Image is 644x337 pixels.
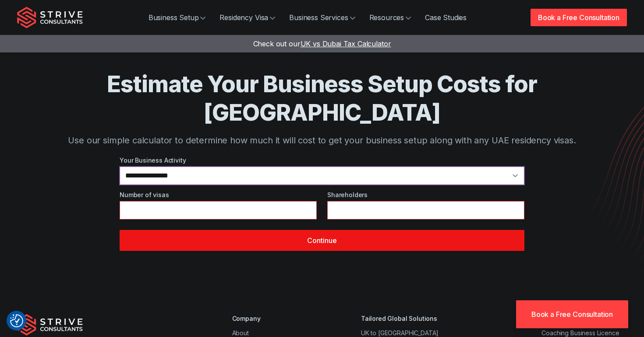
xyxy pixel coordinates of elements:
[120,230,524,251] button: Continue
[282,9,362,26] a: Business Services
[17,314,83,336] img: Strive Consultants
[253,39,391,48] a: Check out ourUK vs Dubai Tax Calculator
[10,314,23,327] img: Revisit consent button
[362,9,418,26] a: Resources
[52,70,592,127] h1: Estimate Your Business Setup Costs for [GEOGRAPHIC_DATA]
[361,329,439,337] a: UK to [GEOGRAPHIC_DATA]
[142,9,213,26] a: Business Setup
[120,190,317,199] label: Number of visas
[541,329,619,337] a: Coaching Business Licence
[516,300,628,328] a: Book a Free Consultation
[212,9,282,26] a: Residency Visa
[10,314,23,327] button: Consent Preferences
[301,39,391,48] span: UK vs Dubai Tax Calculator
[232,314,311,323] div: Company
[17,7,83,28] img: Strive Consultants
[531,9,627,26] a: Book a Free Consultation
[361,314,491,323] div: Tailored Global Solutions
[327,190,524,199] label: Shareholders
[52,134,592,147] p: Use our simple calculator to determine how much it will cost to get your business setup along wit...
[232,329,249,337] a: About
[418,9,474,26] a: Case Studies
[120,156,524,165] label: Your Business Activity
